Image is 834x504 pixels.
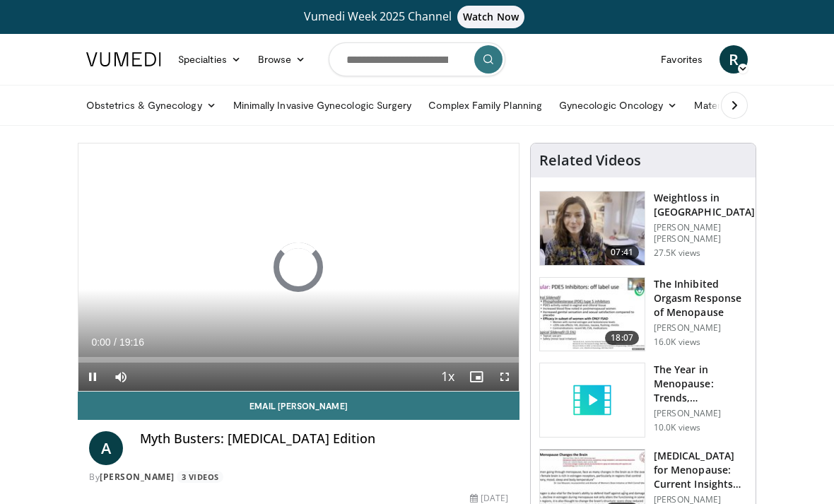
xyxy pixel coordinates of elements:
[539,363,747,438] a: The Year in Menopause: Trends, Controversies & Future Directions [PERSON_NAME] 10.0K views
[605,331,639,345] span: 18:07
[654,336,700,348] p: 16.0K views
[78,6,756,28] a: Vumedi Week 2025 ChannelWatch Now
[225,91,421,119] a: Minimally Invasive Gynecologic Surgery
[654,322,747,334] p: [PERSON_NAME]
[86,52,161,66] img: VuMedi Logo
[605,245,639,259] span: 07:41
[654,449,747,491] h3: [MEDICAL_DATA] for Menopause: Current Insights and Futu…
[78,363,107,391] button: Pause
[540,192,645,265] img: 9983fed1-7565-45be-8934-aef1103ce6e2.150x105_q85_crop-smart_upscale.jpg
[551,91,686,119] a: Gynecologic Oncology
[654,363,747,405] h3: The Year in Menopause: Trends, Controversies & Future Directions
[420,91,551,119] a: Complex Family Planning
[434,363,462,391] button: Playback Rate
[652,45,711,74] a: Favorites
[78,357,519,363] div: Progress Bar
[654,191,755,219] h3: Weightloss in [GEOGRAPHIC_DATA]
[540,363,645,437] img: video_placeholder_short.svg
[177,471,223,483] a: 3 Videos
[170,45,249,74] a: Specialties
[78,143,519,391] video-js: Video Player
[539,152,641,169] h4: Related Videos
[539,191,747,266] a: 07:41 Weightloss in [GEOGRAPHIC_DATA] [PERSON_NAME] [PERSON_NAME] 27.5K views
[100,471,175,483] a: [PERSON_NAME]
[91,336,110,348] span: 0:00
[78,392,519,420] a: Email [PERSON_NAME]
[462,363,491,391] button: Enable picture-in-picture mode
[329,42,505,76] input: Search topics, interventions
[89,471,508,484] div: By
[654,408,747,419] p: [PERSON_NAME]
[140,431,508,447] h4: Myth Busters: [MEDICAL_DATA] Edition
[654,277,747,320] h3: The Inhibited Orgasm Response of Menopause
[457,6,524,28] span: Watch Now
[654,247,700,259] p: 27.5K views
[720,45,748,74] a: R
[78,91,225,119] a: Obstetrics & Gynecology
[686,91,815,119] a: Maternal–Fetal Medicine
[654,422,700,433] p: 10.0K views
[89,431,123,465] a: A
[539,277,747,352] a: 18:07 The Inhibited Orgasm Response of Menopause [PERSON_NAME] 16.0K views
[119,336,144,348] span: 19:16
[540,278,645,351] img: 283c0f17-5e2d-42ba-a87c-168d447cdba4.150x105_q85_crop-smart_upscale.jpg
[249,45,315,74] a: Browse
[114,336,117,348] span: /
[654,222,755,245] p: [PERSON_NAME] [PERSON_NAME]
[491,363,519,391] button: Fullscreen
[107,363,135,391] button: Mute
